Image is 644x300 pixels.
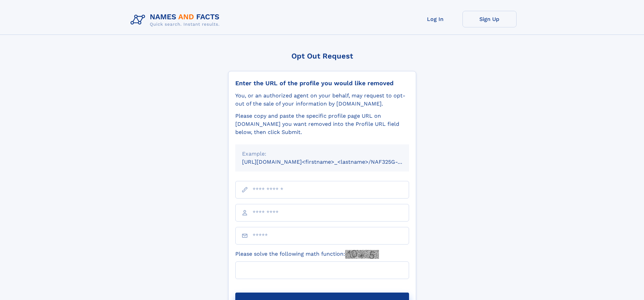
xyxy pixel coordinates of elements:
[235,92,409,108] div: You, or an authorized agent on your behalf, may request to opt-out of the sale of your informatio...
[228,52,416,60] div: Opt Out Request
[408,11,462,27] a: Log In
[235,250,379,259] label: Please solve the following math function:
[235,112,409,136] div: Please copy and paste the specific profile page URL on [DOMAIN_NAME] you want removed into the Pr...
[235,79,409,87] div: Enter the URL of the profile you would like removed
[128,11,225,29] img: Logo Names and Facts
[462,11,517,27] a: Sign Up
[242,150,402,158] div: Example:
[242,159,422,165] small: [URL][DOMAIN_NAME]<firstname>_<lastname>/NAF325G-xxxxxxxx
